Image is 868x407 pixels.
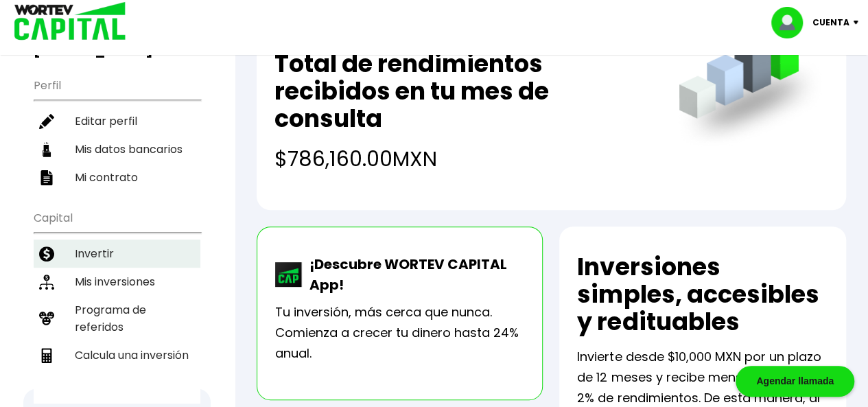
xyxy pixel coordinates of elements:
img: wortev-capital-app-icon [275,262,303,287]
img: editar-icon.952d3147.svg [39,114,54,129]
img: calculadora-icon.17d418c4.svg [39,348,54,363]
p: Cuenta [812,12,849,33]
img: icon-down [849,21,868,25]
p: ¡Descubre WORTEV CAPITAL App! [303,254,525,295]
img: invertir-icon.b3b967d7.svg [39,246,54,261]
img: contrato-icon.f2db500c.svg [39,170,54,185]
p: Tu inversión, más cerca que nunca. Comienza a crecer tu dinero hasta 24% anual. [275,302,525,364]
ul: Capital [34,202,200,404]
a: Calcula una inversión [34,341,200,369]
a: Invertir [34,240,200,268]
h2: Inversiones simples, accesibles y redituables [577,253,828,336]
img: profile-image [771,7,812,38]
div: Agendar llamada [736,366,854,397]
a: Programa de referidos [34,296,200,341]
h4: $786,160.00 MXN [274,143,651,174]
h3: Buen día, [34,25,200,59]
a: Editar perfil [34,107,200,135]
h2: Total de rendimientos recibidos en tu mes de consulta [274,50,651,132]
a: Mis inversiones [34,268,200,296]
img: inversiones-icon.6695dc30.svg [39,275,54,290]
img: recomiendanos-icon.9b8e9327.svg [39,311,54,326]
a: Mis datos bancarios [34,135,200,163]
ul: Perfil [34,70,200,191]
a: Mi contrato [34,163,200,191]
img: datos-icon.10cf9172.svg [39,142,54,157]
